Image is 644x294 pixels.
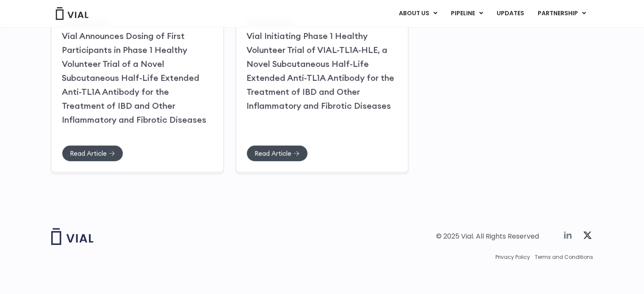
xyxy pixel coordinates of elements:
[489,6,530,21] a: UPDATES
[62,30,206,125] a: Vial Announces Dosing of First Participants in Phase 1 Healthy Volunteer Trial of a Novel Subcuta...
[495,253,530,261] a: Privacy Policy
[531,6,592,21] a: PARTNERSHIPMenu Toggle
[392,6,443,21] a: ABOUT USMenu Toggle
[535,253,593,261] a: Terms and Conditions
[254,150,291,157] span: Read Article
[62,145,123,162] a: Read Article
[51,228,94,245] img: Vial logo wih "Vial" spelled out
[246,30,394,111] a: Vial Initiating Phase 1 Healthy Volunteer Trial of VIAL-TL1A-HLE, a Novel Subcutaneous Half-Life ...
[246,145,308,162] a: Read Article
[436,232,539,241] div: © 2025 Vial. All Rights Reserved
[444,6,489,21] a: PIPELINEMenu Toggle
[70,150,107,157] span: Read Article
[55,7,89,20] img: Vial Logo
